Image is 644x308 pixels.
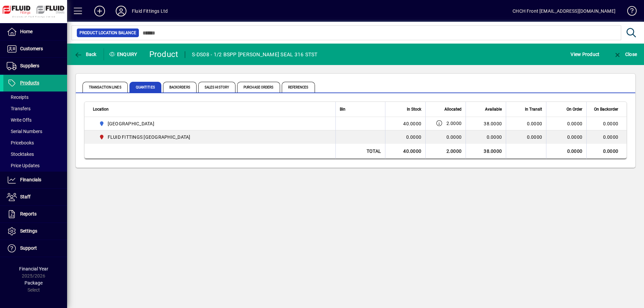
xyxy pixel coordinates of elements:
[19,266,48,271] span: Financial Year
[24,280,43,286] span: Package
[586,117,627,130] td: 0.0000
[20,245,37,251] span: Support
[20,228,37,234] span: Settings
[3,114,67,126] a: Write Offs
[466,117,506,130] td: 38.0000
[3,160,67,171] a: Price Updates
[237,82,280,93] span: Purchase Orders
[20,46,43,51] span: Customers
[385,144,425,159] td: 40.0000
[425,144,466,159] td: 2.0000
[7,106,31,111] span: Transfers
[3,91,67,103] a: Receipts
[613,52,637,57] span: Close
[446,120,462,127] span: 2.0000
[132,6,168,16] div: Fluid Fittings Ltd
[149,49,178,60] div: Product
[485,106,502,113] span: Available
[385,117,425,130] td: 40.0000
[3,23,67,40] a: Home
[192,49,317,60] div: S-DS08 - 1/2 BSPP [PERSON_NAME] SEAL 316 STST
[7,140,34,145] span: Pricebooks
[110,5,132,17] button: Profile
[79,29,136,36] span: Product Location Balance
[74,52,97,57] span: Back
[340,106,345,113] span: Bin
[3,126,67,137] a: Serial Numbers
[7,163,40,168] span: Price Updates
[96,133,328,141] span: FLUID FITTINGS CHRISTCHURCH
[7,117,32,123] span: Write Offs
[89,5,110,17] button: Add
[567,120,583,127] span: 0.0000
[546,144,586,159] td: 0.0000
[606,48,644,60] app-page-header-button: Close enquiry
[20,211,37,217] span: Reports
[527,121,542,126] span: 0.0000
[96,120,328,128] span: AUCKLAND
[466,130,506,144] td: 0.0000
[612,48,639,60] button: Close
[20,194,31,199] span: Staff
[569,48,601,60] button: View Product
[567,106,582,113] span: On Order
[20,177,41,182] span: Financials
[525,106,542,113] span: In Transit
[67,48,104,60] app-page-header-button: Back
[586,130,627,144] td: 0.0000
[20,63,39,68] span: Suppliers
[3,172,67,188] a: Financials
[466,144,506,159] td: 38.0000
[513,6,615,16] div: CHCH Front [EMAIL_ADDRESS][DOMAIN_NAME]
[586,144,627,159] td: 0.0000
[104,49,144,60] div: Enquiry
[93,106,109,113] span: Location
[72,48,98,60] button: Back
[129,82,161,93] span: Quantities
[7,129,42,134] span: Serial Numbers
[3,189,67,205] a: Staff
[282,82,315,93] span: References
[407,106,421,113] span: In Stock
[3,148,67,160] a: Stocktakes
[108,134,191,140] span: FLUID FITTINGS [GEOGRAPHIC_DATA]
[163,82,197,93] span: Backorders
[446,134,462,140] span: 0.0000
[3,223,67,240] a: Settings
[3,103,67,114] a: Transfers
[567,134,583,140] span: 0.0000
[3,240,67,257] a: Support
[20,29,33,34] span: Home
[7,95,29,100] span: Receipts
[198,82,235,93] span: Sales History
[3,58,67,74] a: Suppliers
[7,151,34,157] span: Stocktakes
[3,137,67,148] a: Pricebooks
[83,82,128,93] span: Transaction Lines
[108,120,154,127] span: [GEOGRAPHIC_DATA]
[594,106,618,113] span: On Backorder
[3,206,67,223] a: Reports
[385,130,425,144] td: 0.0000
[622,1,636,23] a: Knowledge Base
[335,144,385,159] td: Total
[20,80,39,85] span: Products
[571,49,599,60] span: View Product
[527,134,542,140] span: 0.0000
[3,41,67,57] a: Customers
[444,106,462,113] span: Allocated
